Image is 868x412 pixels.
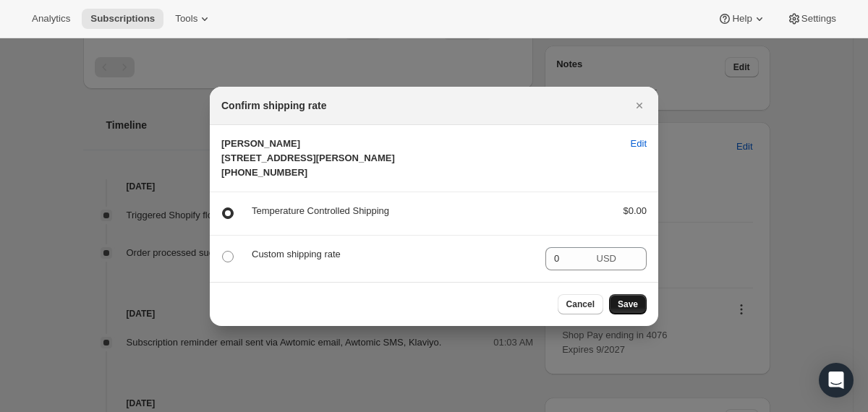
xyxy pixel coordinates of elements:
button: Tools [166,9,221,29]
p: Temperature Controlled Shipping [252,204,600,218]
span: Tools [175,13,197,25]
span: Save [618,299,638,310]
div: Open Intercom Messenger [819,363,854,398]
button: Close [629,95,650,116]
h2: Confirm shipping rate [221,98,326,113]
span: Settings [801,13,836,25]
button: Subscriptions [82,9,163,29]
button: Cancel [558,294,603,314]
span: Analytics [32,13,70,25]
span: Help [732,13,752,25]
span: Subscriptions [90,13,155,25]
span: USD [597,253,616,264]
span: Cancel [566,299,595,310]
button: Analytics [23,9,79,29]
p: Custom shipping rate [252,247,534,262]
span: Edit [631,137,647,151]
button: Help [709,9,775,29]
button: Save [609,294,647,314]
button: Settings [778,9,845,29]
button: Edit [622,132,655,155]
span: [PERSON_NAME] [STREET_ADDRESS][PERSON_NAME] [PHONE_NUMBER] [221,138,395,178]
span: $0.00 [623,205,647,216]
